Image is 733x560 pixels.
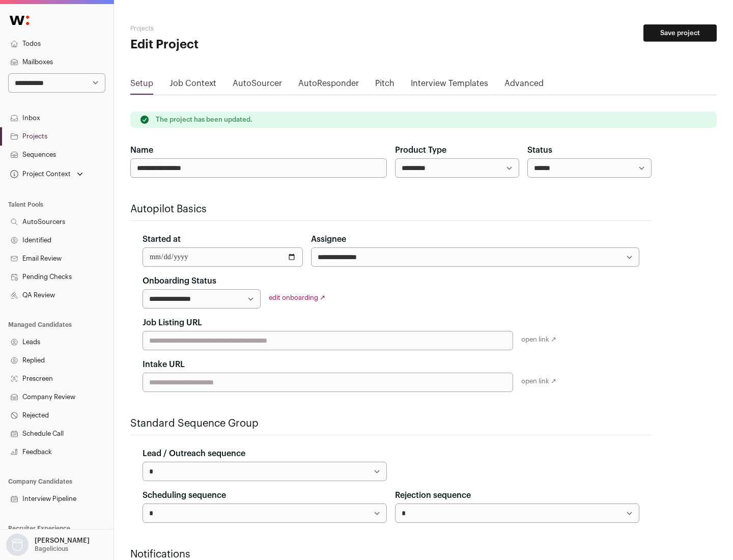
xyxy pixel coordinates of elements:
h2: Standard Sequence Group [130,416,652,431]
label: Rejection sequence [395,489,471,501]
label: Assignee [311,233,346,245]
label: Intake URL [143,358,185,371]
label: Job Listing URL [143,317,202,329]
label: Started at [143,233,181,245]
button: Open dropdown [8,167,85,181]
label: Name [130,144,153,156]
label: Product Type [395,144,446,156]
a: Pitch [375,77,394,94]
a: Advanced [504,77,544,94]
a: Setup [130,77,153,94]
label: Scheduling sequence [143,489,226,501]
a: edit onboarding ↗ [269,294,325,301]
a: AutoSourcer [233,77,282,94]
label: Status [527,144,552,156]
a: Job Context [170,77,216,94]
button: Open dropdown [4,534,92,556]
label: Lead / Outreach sequence [143,447,245,460]
a: Interview Templates [411,77,488,94]
p: Bagelicious [35,545,68,553]
a: AutoResponder [298,77,359,94]
img: Wellfound [4,10,35,31]
div: Project Context [8,170,71,178]
p: [PERSON_NAME] [35,537,90,545]
h2: Projects [130,24,326,33]
h2: Autopilot Basics [130,202,652,216]
h1: Edit Project [130,37,326,53]
img: nopic.png [6,534,29,556]
label: Onboarding Status [143,275,216,287]
button: Save project [643,24,717,42]
p: The project has been updated. [156,116,252,124]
